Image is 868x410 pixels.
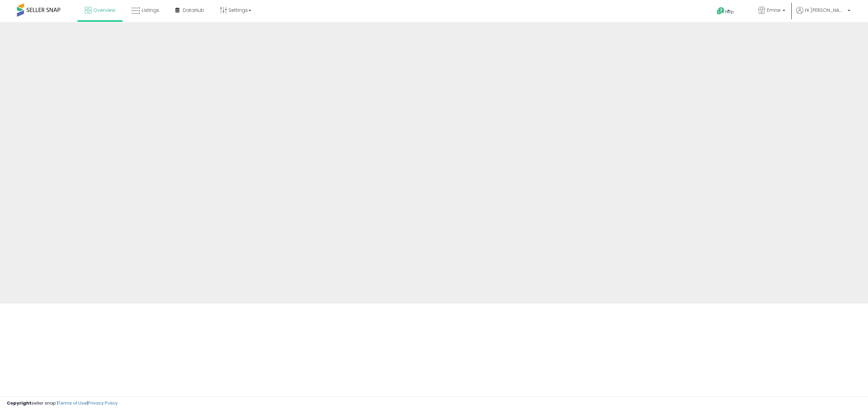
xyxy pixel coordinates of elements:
span: Help [725,9,734,15]
a: Hi [PERSON_NAME] [796,7,850,22]
span: Overview [93,7,115,14]
span: DataHub [183,7,204,14]
span: Emne [767,7,781,14]
i: Get Help [716,7,725,15]
span: Hi [PERSON_NAME] [805,7,846,14]
a: Help [711,2,747,22]
span: Listings [142,7,159,14]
